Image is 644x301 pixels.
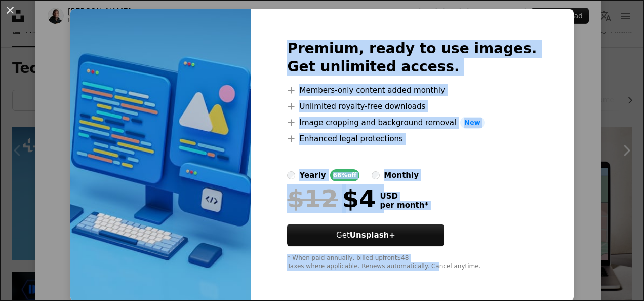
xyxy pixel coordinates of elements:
span: $12 [287,185,338,212]
li: Unlimited royalty-free downloads [287,100,537,112]
button: GetUnsplash+ [287,224,444,246]
strong: Unsplash+ [350,231,395,240]
li: Image cropping and background removal [287,117,537,129]
img: premium_photo-1720287601300-cf423c3d6760 [70,9,251,301]
span: USD [380,192,428,201]
span: New [460,117,485,129]
input: yearly66%off [287,171,295,179]
li: Enhanced legal protections [287,133,537,145]
div: * When paid annually, billed upfront $48 Taxes where applicable. Renews automatically. Cancel any... [287,254,537,271]
span: per month * [380,201,428,210]
div: monthly [384,169,419,181]
li: Members-only content added monthly [287,84,537,96]
div: yearly [299,169,326,181]
input: monthly [372,171,380,179]
h2: Premium, ready to use images. Get unlimited access. [287,40,537,76]
div: $4 [287,185,376,212]
div: 66% off [330,169,360,181]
